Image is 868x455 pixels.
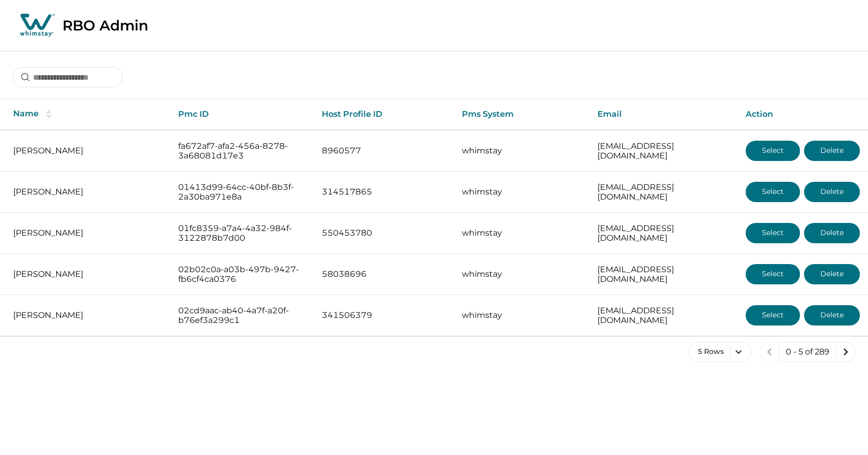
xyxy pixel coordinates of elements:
p: [PERSON_NAME] [13,187,162,197]
button: Select [746,305,800,326]
th: Pms System [454,99,589,130]
button: Select [746,264,800,284]
button: 5 Rows [689,342,751,362]
th: Action [738,99,868,130]
p: [PERSON_NAME] [13,146,162,156]
button: Delete [804,223,860,243]
button: next page [836,342,856,362]
p: 02cd9aac-ab40-4a7f-a20f-b76ef3a299c1 [178,306,305,326]
p: 01413d99-64cc-40bf-8b3f-2a30ba971e8a [178,182,305,202]
p: [PERSON_NAME] [13,228,162,238]
button: Delete [804,305,860,326]
button: previous page [759,342,780,362]
th: Pmc ID [170,99,313,130]
p: [EMAIL_ADDRESS][DOMAIN_NAME] [597,223,729,243]
p: whimstay [462,187,581,197]
button: Delete [804,182,860,202]
button: Delete [804,141,860,161]
button: Delete [804,264,860,284]
p: 8960577 [322,146,446,156]
p: [EMAIL_ADDRESS][DOMAIN_NAME] [597,141,729,161]
p: 0 - 5 of 289 [786,347,829,357]
button: sorting [39,109,59,119]
p: [EMAIL_ADDRESS][DOMAIN_NAME] [597,265,729,284]
th: Email [589,99,738,130]
p: [EMAIL_ADDRESS][DOMAIN_NAME] [597,306,729,326]
p: 550453780 [322,228,446,238]
p: fa672af7-afa2-456a-8278-3a68081d17e3 [178,141,305,161]
p: whimstay [462,228,581,238]
th: Host Profile ID [314,99,454,130]
p: [PERSON_NAME] [13,269,162,279]
button: Select [746,182,800,202]
p: whimstay [462,310,581,320]
p: [EMAIL_ADDRESS][DOMAIN_NAME] [597,182,729,202]
p: 01fc8359-a7a4-4a32-984f-3122878b7d00 [178,223,305,243]
p: 02b02c0a-a03b-497b-9427-fb6cf4ca0376 [178,265,305,284]
p: whimstay [462,269,581,279]
p: 58038696 [322,269,446,279]
p: whimstay [462,146,581,156]
p: 341506379 [322,310,446,320]
button: Select [746,141,800,161]
p: 314517865 [322,187,446,197]
p: [PERSON_NAME] [13,310,162,320]
p: RBO Admin [62,17,148,34]
button: Select [746,223,800,243]
button: 0 - 5 of 289 [779,342,836,362]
